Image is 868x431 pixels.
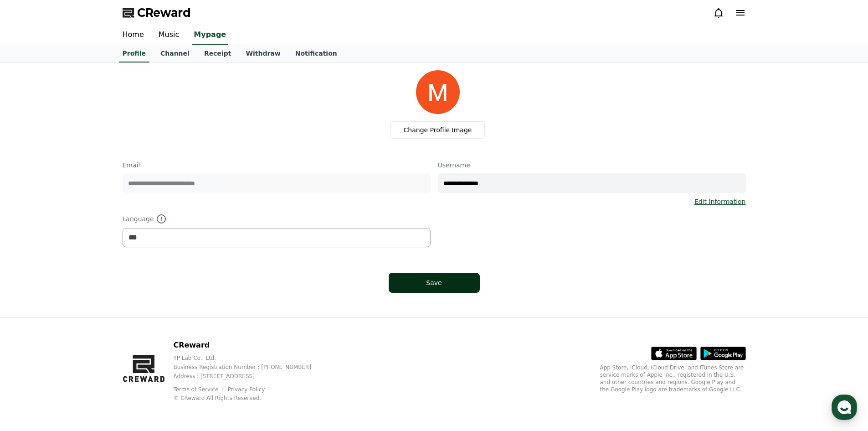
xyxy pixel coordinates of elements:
a: Music [151,26,187,45]
p: YP Lab Co., Ltd. [173,354,326,362]
p: Business Registration Number : [PHONE_NUMBER] [173,363,326,371]
span: Home [23,303,39,310]
a: Home [115,26,151,45]
p: Language [123,213,431,224]
a: Notification [288,45,344,62]
a: Receipt [197,45,239,62]
a: Mypage [192,26,228,45]
p: Email [123,161,431,170]
p: CReward [173,340,326,351]
a: Privacy Policy [228,386,265,393]
a: Messages [60,289,118,312]
p: App Store, iCloud, iCloud Drive, and iTunes Store are service marks of Apple Inc., registered in ... [600,364,746,393]
a: Settings [118,289,175,312]
img: profile_image [416,70,460,114]
a: Home [3,289,60,312]
p: Username [438,161,746,170]
p: Address : [STREET_ADDRESS] [173,373,326,380]
p: © CReward All Rights Reserved. [173,395,326,402]
label: Change Profile Image [390,121,485,139]
a: Withdraw [238,45,288,62]
div: Save [407,278,462,287]
span: Settings [135,303,157,310]
a: Edit Information [694,197,746,206]
span: Messages [76,303,103,311]
a: Profile [119,45,149,62]
span: CReward [137,5,191,20]
button: Save [389,273,480,293]
a: Channel [153,45,197,62]
a: CReward [123,5,191,20]
a: Terms of Service [173,386,225,393]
